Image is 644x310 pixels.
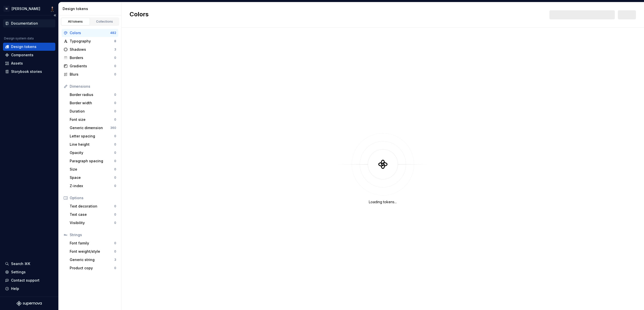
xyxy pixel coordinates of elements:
div: Gradients [70,64,114,69]
a: Storybook stories [3,68,55,76]
a: Components [3,51,55,59]
h2: Colors [130,10,149,19]
div: 0 [114,93,116,97]
a: Assets [3,59,55,67]
div: Colors [70,30,110,35]
a: Visibility0 [68,219,118,227]
div: 3 [114,47,116,51]
a: Gradients0 [62,62,118,70]
a: Border radius0 [68,91,118,99]
div: Options [70,195,116,200]
a: Font size0 [68,116,118,124]
div: Storybook stories [11,69,42,74]
a: Line height0 [68,140,118,148]
div: Border radius [70,92,114,97]
svg: Supernova Logo [17,301,42,306]
div: 0 [114,167,116,171]
div: 0 [114,213,116,217]
div: Blurs [70,72,114,77]
div: Generic string [70,257,114,262]
a: Typography8 [62,37,118,45]
div: Paragraph spacing [70,159,114,164]
div: Collections [92,20,117,24]
div: Font family [70,241,114,246]
div: 360 [110,126,116,130]
div: Text case [70,212,114,217]
div: 0 [114,241,116,245]
div: 0 [114,101,116,105]
div: W [4,6,10,12]
a: Text case0 [68,211,118,219]
a: Letter spacing0 [68,132,118,140]
button: Contact support [3,276,55,284]
div: Font size [70,117,114,122]
div: [PERSON_NAME] [12,6,40,11]
div: 0 [114,64,116,68]
div: 482 [110,31,116,35]
div: Documentation [11,21,38,26]
div: 0 [114,221,116,225]
a: Paragraph spacing0 [68,157,118,165]
div: Border width [70,100,114,106]
img: Adam [49,6,55,12]
div: Duration [70,109,114,114]
div: Help [11,286,19,291]
a: Text decoration0 [68,202,118,210]
a: Size0 [68,165,118,173]
div: All tokens [63,20,88,24]
div: Search ⌘K [11,261,30,266]
div: 3 [114,258,116,262]
a: Colors482 [62,29,118,37]
div: 0 [114,118,116,122]
div: Contact support [11,278,39,283]
button: W[PERSON_NAME]Adam [1,3,57,14]
div: 0 [114,184,116,188]
div: Design tokens [11,44,36,49]
div: Borders [70,55,114,60]
div: Line height [70,142,114,147]
div: 0 [114,56,116,60]
a: Design tokens [3,43,55,51]
div: 0 [114,134,116,138]
div: Visibility [70,220,114,225]
a: Opacity0 [68,149,118,157]
div: Text decoration [70,204,114,209]
a: Generic string3 [68,256,118,264]
div: 8 [114,39,116,43]
div: Components [11,53,33,58]
div: 0 [114,204,116,208]
div: Generic dimension [70,125,110,130]
div: 0 [114,72,116,76]
a: Font family0 [68,239,118,247]
div: Font weight/style [70,249,114,254]
div: Size [70,167,114,172]
div: Letter spacing [70,134,114,139]
a: Product copy0 [68,264,118,272]
a: Space0 [68,174,118,182]
div: Loading tokens... [369,199,397,204]
div: 0 [114,176,116,180]
a: Borders0 [62,54,118,62]
a: Documentation [3,19,55,27]
button: Collapse sidebar [51,12,58,19]
a: Border width0 [68,99,118,107]
div: Assets [11,61,23,66]
div: 0 [114,109,116,113]
div: 0 [114,159,116,163]
a: Generic dimension360 [68,124,118,132]
a: Settings [3,268,55,276]
div: Product copy [70,266,114,271]
div: Opacity [70,150,114,155]
div: Design system data [4,36,34,40]
div: Design tokens [63,6,119,11]
a: Duration0 [68,107,118,115]
div: Typography [70,39,114,44]
div: Shadows [70,47,114,52]
button: Help [3,285,55,293]
div: Settings [11,270,26,275]
div: 0 [114,151,116,155]
div: Space [70,175,114,180]
div: 0 [114,266,116,270]
div: Z-index [70,183,114,188]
